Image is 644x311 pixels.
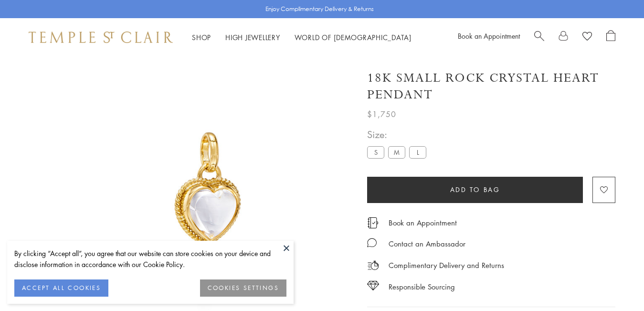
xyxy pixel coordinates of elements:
a: Book an Appointment [458,31,520,41]
img: icon_appointment.svg [367,217,379,228]
div: By clicking “Accept all”, you agree that our website can store cookies on your device and disclos... [14,248,286,270]
span: $1,750 [367,108,396,120]
label: M [388,146,405,158]
span: Size: [367,127,430,142]
a: Open Shopping Bag [606,30,615,44]
a: ShopShop [192,32,211,42]
a: View Wishlist [582,30,592,44]
button: ACCEPT ALL COOKIES [14,279,108,297]
img: icon_sourcing.svg [367,281,379,290]
h1: 18K Small Rock Crystal Heart Pendant [367,70,615,103]
span: Add to bag [450,184,500,195]
div: Responsible Sourcing [389,281,455,293]
button: COOKIES SETTINGS [200,279,286,297]
img: Temple St. Clair [29,32,173,43]
p: Enjoy Complimentary Delivery & Returns [265,4,374,14]
p: Complimentary Delivery and Returns [389,259,504,271]
a: Search [534,30,544,44]
label: S [367,146,384,158]
img: MessageIcon-01_2.svg [367,238,377,247]
button: Add to bag [367,177,583,203]
nav: Main navigation [192,32,412,43]
a: World of [DEMOGRAPHIC_DATA]World of [DEMOGRAPHIC_DATA] [295,32,412,42]
a: Book an Appointment [389,217,457,228]
img: icon_delivery.svg [367,259,379,271]
div: Contact an Ambassador [389,238,465,250]
label: L [409,146,426,158]
a: High JewelleryHigh Jewellery [225,32,280,42]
